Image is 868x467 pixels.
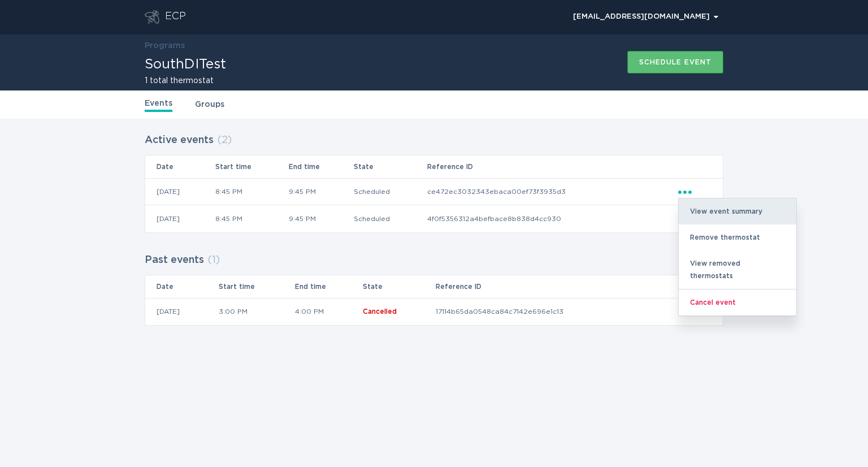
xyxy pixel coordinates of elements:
[288,155,353,178] th: End time
[145,130,214,150] h2: Active events
[568,8,723,25] div: Popover menu
[427,155,678,178] th: Reference ID
[218,298,295,325] td: 3:00 PM
[362,275,435,298] th: State
[215,178,288,205] td: 8:45 PM
[288,205,353,232] td: 9:45 PM
[363,308,397,315] span: Cancelled
[288,178,353,205] td: 9:45 PM
[145,77,226,85] h2: 1 total thermostat
[435,275,678,298] th: Reference ID
[573,14,718,20] div: [EMAIL_ADDRESS][DOMAIN_NAME]
[145,298,723,325] tr: 112cbbd4ef8047c39880c462c044a812
[207,255,220,265] span: ( 1 )
[679,250,796,289] div: View removed thermostats
[215,205,288,232] td: 8:45 PM
[435,298,678,325] td: 17114b65da0548ca84c7142e696e1c13
[354,215,390,222] span: Scheduled
[679,289,796,315] div: Cancel event
[294,298,362,325] td: 4:00 PM
[427,178,678,205] td: ce472ec3032343ebaca00ef73f3935d3
[627,51,723,73] button: Schedule event
[145,178,723,205] tr: 1e34a3da913f486ebad6ed201de477c2
[218,275,295,298] th: Start time
[145,250,204,270] h2: Past events
[145,58,226,71] h1: SouthDITest
[145,298,218,325] td: [DATE]
[217,135,232,145] span: ( 2 )
[354,188,390,195] span: Scheduled
[679,198,796,224] div: View event summary
[145,205,215,232] td: [DATE]
[679,224,796,250] div: Remove thermostat
[568,8,723,25] button: Open user account details
[145,275,218,298] th: Date
[145,275,723,298] tr: Table Headers
[145,178,215,205] td: [DATE]
[145,42,185,50] a: Programs
[145,155,723,178] tr: Table Headers
[427,205,678,232] td: 4f0f5356312a4befbace8b838d4cc930
[215,155,288,178] th: Start time
[145,205,723,232] tr: fda61386374a44139370bba13f61deb1
[639,59,711,66] div: Schedule event
[145,10,159,24] button: Go to dashboard
[165,10,186,24] div: ECP
[294,275,362,298] th: End time
[195,98,224,111] a: Groups
[145,155,215,178] th: Date
[353,155,427,178] th: State
[145,97,172,112] a: Events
